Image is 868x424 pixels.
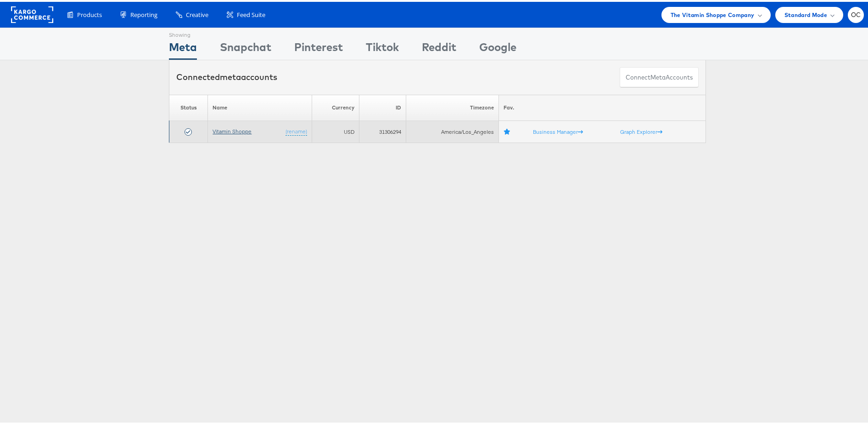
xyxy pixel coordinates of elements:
th: Name [208,93,312,119]
span: Standard Mode [784,8,827,18]
span: meta [220,70,241,80]
td: 31306294 [359,119,406,141]
span: OC [851,10,861,16]
th: Currency [312,93,359,119]
a: Graph Explorer [620,126,662,133]
div: Showing [169,26,197,37]
th: ID [359,93,406,119]
a: Business Manager [533,126,583,133]
td: America/Los_Angeles [406,119,498,141]
div: Tiktok [366,37,399,58]
td: USD [312,119,359,141]
div: Pinterest [294,37,343,58]
th: Status [169,93,208,119]
div: Meta [169,37,197,58]
div: Google [479,37,516,58]
span: Creative [186,9,208,17]
th: Timezone [406,93,498,119]
span: meta [650,71,666,80]
button: ConnectmetaAccounts [620,65,699,86]
span: Products [77,9,102,17]
div: Snapchat [220,37,271,58]
span: Reporting [130,9,157,17]
a: (rename) [286,126,307,134]
div: Reddit [422,37,456,58]
a: Vitamin Shoppe [213,126,252,133]
span: Feed Suite [237,9,265,17]
span: The Vitamin Shoppe Company [671,8,755,18]
div: Connected accounts [176,69,277,81]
